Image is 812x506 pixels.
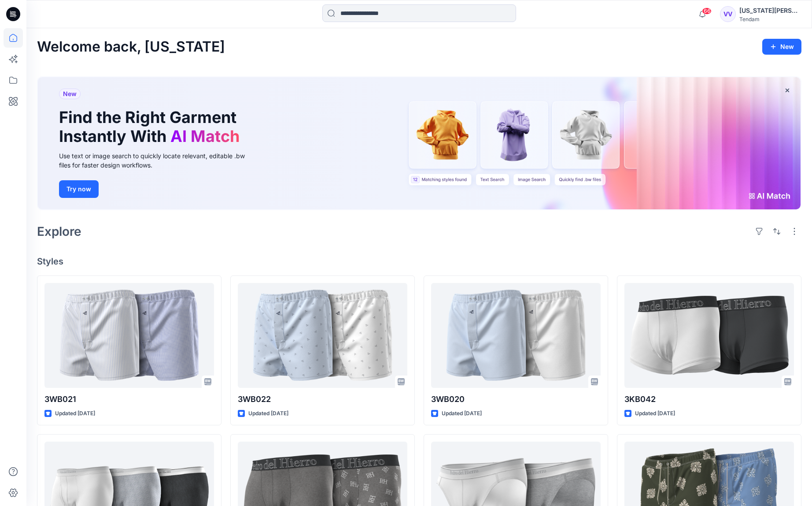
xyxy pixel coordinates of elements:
a: 3WB020 [431,283,601,387]
span: 66 [702,7,712,15]
span: AI Match [170,126,240,146]
p: Updated [DATE] [248,409,288,418]
h2: Explore [37,224,81,238]
a: 3WB021 [44,283,214,387]
a: 3KB042 [624,283,794,387]
p: 3WB021 [44,393,214,406]
span: New [63,89,77,99]
p: Updated [DATE] [55,409,95,418]
button: New [762,39,801,55]
div: VV [720,6,736,22]
p: Updated [DATE] [635,409,675,418]
button: Try now [59,180,99,198]
div: [US_STATE][PERSON_NAME] [739,5,801,16]
p: 3WB022 [238,393,407,406]
p: 3KB042 [624,393,794,406]
a: 3WB022 [238,283,407,387]
h2: Welcome back, [US_STATE] [37,39,225,55]
p: Updated [DATE] [442,409,482,418]
div: Tendam [739,16,801,22]
p: 3WB020 [431,393,601,406]
div: Use text or image search to quickly locate relevant, editable .bw files for faster design workflows. [59,151,257,170]
h4: Styles [37,256,801,267]
h1: Find the Right Garment Instantly With [59,108,244,146]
